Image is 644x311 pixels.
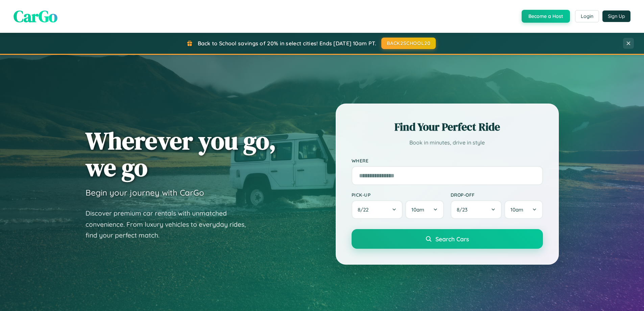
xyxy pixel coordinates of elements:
span: 8 / 23 [457,206,471,213]
button: Login [575,10,599,22]
h2: Find Your Perfect Ride [352,119,543,134]
span: 10am [510,206,523,213]
button: Become a Host [522,10,570,23]
span: 8 / 22 [358,206,372,213]
label: Pick-up [352,192,444,198]
button: Search Cars [352,229,543,249]
button: Sign Up [602,10,630,22]
button: 8/22 [352,200,403,219]
button: 10am [504,200,543,219]
p: Discover premium car rentals with unmatched convenience. From luxury vehicles to everyday rides, ... [86,208,255,241]
button: 10am [405,200,444,219]
span: 10am [411,206,424,213]
span: Search Cars [435,235,469,243]
button: BACK2SCHOOL20 [381,38,436,49]
button: 8/23 [451,200,502,219]
span: CarGo [14,5,57,27]
h1: Wherever you go, we go [86,127,276,181]
label: Where [352,158,543,163]
p: Book in minutes, drive in style [352,138,543,148]
h3: Begin your journey with CarGo [86,187,204,198]
span: Back to School savings of 20% in select cities! Ends [DATE] 10am PT. [198,40,376,47]
label: Drop-off [451,192,543,198]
